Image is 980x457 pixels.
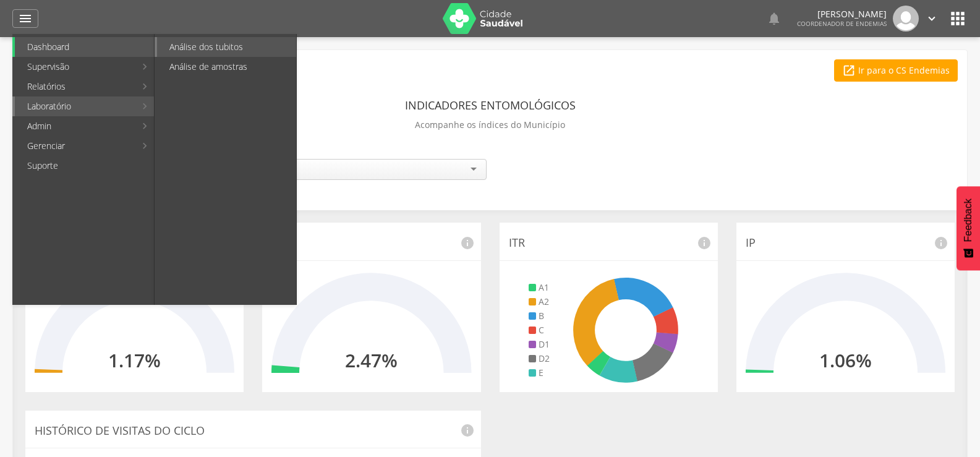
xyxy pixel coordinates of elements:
header: Indicadores Entomológicos [405,94,576,116]
a: Análise de amostras [157,57,296,77]
li: A2 [529,296,550,308]
h2: 2.47% [345,350,398,370]
li: C [529,324,550,336]
li: B [529,310,550,322]
a: Admin [15,116,135,136]
button: Feedback - Mostrar pesquisa [957,186,980,270]
p: [PERSON_NAME] [797,10,887,19]
li: D1 [529,338,550,351]
a: Dashboard [15,37,154,57]
p: IRP [271,235,471,251]
a: Suporte [15,156,154,176]
a:  [767,6,782,32]
span: Coordenador de Endemias [797,19,887,28]
i:  [925,12,939,25]
li: E [529,367,550,379]
a: Ir para o CS Endemias [834,59,958,82]
li: A1 [529,281,550,294]
a: Relatórios [15,77,135,96]
i: info [460,236,475,250]
i: info [697,236,712,250]
i: info [934,236,948,250]
h2: 1.17% [108,350,161,370]
span: Feedback [963,199,974,242]
a: Laboratório [15,96,135,116]
i: info [460,423,475,438]
a:  [12,9,38,28]
p: ITR [509,235,709,251]
a:  [925,6,939,32]
a: Gerenciar [15,136,135,156]
i:  [842,64,856,77]
h2: 1.06% [819,350,872,370]
p: Histórico de Visitas do Ciclo [35,423,472,439]
li: D2 [529,352,550,365]
a: Análise dos tubitos [157,37,296,57]
p: IP [746,235,945,251]
i:  [767,11,782,26]
i:  [948,9,968,28]
a: Supervisão [15,57,135,77]
p: Acompanhe os índices do Município [415,116,565,134]
i:  [18,11,33,26]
